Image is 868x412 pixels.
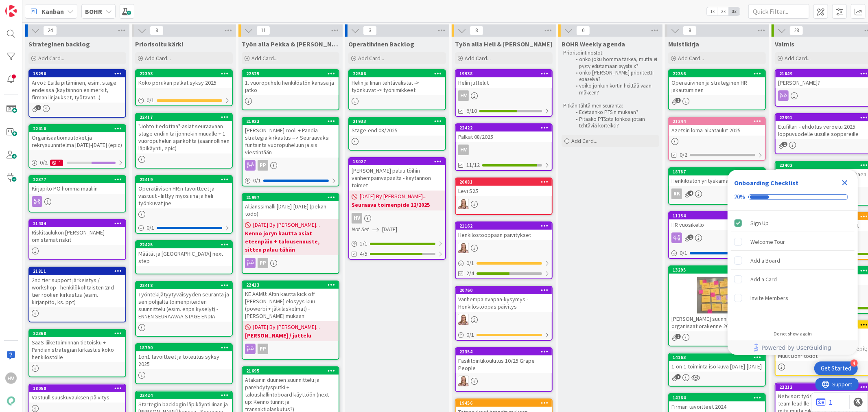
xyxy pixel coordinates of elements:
span: Add Card... [145,55,171,62]
div: 21811 [33,268,125,274]
div: HR vuosikello [669,219,765,230]
div: Henkilöstön yrityskamat [669,175,765,186]
b: BOHR [85,7,102,15]
div: Kirjapito PO homma maaliin [29,183,125,194]
div: Welcome Tour [750,237,785,247]
span: 8 [470,26,483,35]
a: 19938Helin juttelutHV6/10 [455,69,553,117]
span: Support [17,1,37,11]
div: PP [258,344,268,354]
div: Operatiivinen ja strateginen HR jakautuminen [669,77,765,95]
div: 21997 [246,195,339,200]
div: 22393 [140,71,232,77]
div: Helin juttelut [456,77,552,88]
div: 21434Riskitaulukon [PERSON_NAME] omistamat riskit [29,220,125,245]
div: Sign Up is complete. [731,214,855,232]
div: 21244Azetsin loma-aikataulut 2025 [669,118,765,136]
span: [DATE] By [PERSON_NAME]... [253,323,320,331]
div: Footer [728,340,858,355]
div: 20760Vanhempainvapaa-kysymys - Henkilöstöopas päivitys [456,287,552,312]
span: 11/12 [466,161,480,169]
div: Vastuullisuuskuvauksen päivitys [29,392,125,403]
div: [PERSON_NAME] rooli + Pandia strategia kirkastus --> Seuraavaksi funtsinta vuoropuheluun ja sis. ... [243,125,339,158]
div: Riskitaulukon [PERSON_NAME] omistamat riskit [29,227,125,245]
div: Operatiivisen HR:n tavoitteet ja vastuut - liittyy myös iina ja heli työnkuvat jne [136,183,232,208]
div: 0/1 [456,330,552,340]
div: Määtät ja [GEOGRAPHIC_DATA] next step [136,248,232,266]
div: Do not show again [774,331,812,337]
div: 22419 [136,176,232,183]
div: 22393 [136,70,232,77]
div: HV [456,90,552,101]
span: 0 / 1 [253,176,261,185]
div: 22368 [33,331,125,336]
div: 14164Firman tavoitteet 2024 [669,394,765,412]
div: 22422 [459,125,552,131]
div: PP [258,258,268,268]
div: IH [456,199,552,209]
div: Sign Up [750,218,769,228]
div: 0/1 [136,95,232,105]
div: 22525 [243,70,339,77]
div: 11134HR vuosikello [669,212,765,230]
span: Add Card... [358,55,384,62]
div: 187901on1 tavoitteet ja toteutus syksy 2025 [136,344,232,369]
div: 21923 [246,118,339,124]
a: 22422Palkat 08/2025HV11/12 [455,123,553,171]
div: 1on1 tavoitteet ja toteutus syksy 2025 [136,351,232,369]
a: 22368SaaS-liiketoiminnan tietoisku + Pandian strategian kirkastus koko henkilöstölle [28,329,126,377]
a: 22354Fasilitointikoulutus 10/25 Grape PeopleIH [455,347,553,392]
span: 1 [36,105,41,110]
span: 4/5 [360,250,367,258]
a: 22356Operatiivinen ja strateginen HR jakautuminen [668,69,766,110]
a: 18027[PERSON_NAME] paluu töihin vanhempainvapaalta - käytännön toimet[DATE] By [PERSON_NAME]...Se... [348,157,446,260]
div: 21162 [459,223,552,229]
div: 1 [50,160,63,166]
a: 21997Allianssimalli [DATE]-[DATE] (pekan todo)[DATE] By [PERSON_NAME]...Kenno joryn kautta asiat ... [242,193,339,274]
a: 18787Henkilöstön yrityskamatRK [668,167,766,205]
a: 141631-on-1 toiminta iso kuva [DATE]-[DATE] [668,353,766,387]
div: 22506 [349,70,445,77]
div: 0/1 [669,248,765,258]
a: 21923[PERSON_NAME] rooli + Pandia strategia kirkastus --> Seuraavaksi funtsinta vuoropuheluun ja ... [242,117,339,186]
span: 0 / 1 [146,96,154,105]
a: 21244Azetsin loma-aikataulut 20250/2 [668,117,766,161]
div: IH [456,243,552,253]
div: 21244 [669,118,765,125]
div: 21811 [29,267,125,275]
div: Stage-end 08/2025 [349,125,445,136]
div: 21434 [33,221,125,226]
div: 18050 [33,386,125,391]
span: [DATE] By [PERSON_NAME]... [360,192,426,201]
div: 1/1 [349,239,445,249]
div: 11134 [669,212,765,219]
span: Kanban [42,7,64,16]
img: IH [458,243,469,253]
div: "Johto tiedottaa"-asiat seuraavaan stage endiin tai jonnekin muualle + 1. vuoropuhelun ajankohta ... [136,121,232,153]
a: 22413KE AAMU: Altin kautta kick off [PERSON_NAME] elosyys-kuu (powerbi + jälkilaskelmat) - [PERSO... [242,281,339,360]
div: 21933Stage-end 08/2025 [349,118,445,136]
div: HV [458,90,469,101]
div: 22424 [140,392,232,398]
div: 0/1 [243,175,339,186]
div: 21695 [246,368,339,374]
div: 22416Organisaatiomuutoket ja rekrysuunnitelma [DATE]-[DATE] (epic) [29,125,125,150]
div: 0/1 [456,258,552,268]
div: Onboarding Checklist [734,178,798,188]
div: KE AAMU: Altin kautta kick off [PERSON_NAME] elosyys-kuu (powerbi + jälkilaskelmat) - [PERSON_NAM... [243,289,339,321]
a: 13296Arvot: Esillä pitäminen, esim. stage endeissä (käytännön esimerkit, firman linjaukset, työta... [28,69,126,118]
div: 22424 [136,392,232,399]
div: 22413KE AAMU: Altin kautta kick off [PERSON_NAME] elosyys-kuu (powerbi + jälkilaskelmat) - [PERSO... [243,281,339,321]
a: 21162Henkilöstöoppaan päivityksetIH0/12/4 [455,221,553,279]
img: Visit kanbanzone.com [5,5,17,17]
span: 0/2 [680,151,687,159]
b: Kenno joryn kautta asiat eteenpäin + talousennuste, sitten paluu tähän [245,229,336,254]
i: Not Set [352,226,369,233]
span: 0 / 1 [466,259,474,267]
span: 1x [707,7,718,15]
div: IH [456,376,552,386]
div: 21434 [29,220,125,227]
div: 18787Henkilöstön yrityskamat [669,168,765,186]
div: 0/1 [136,223,232,233]
span: [DATE] [382,225,397,234]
